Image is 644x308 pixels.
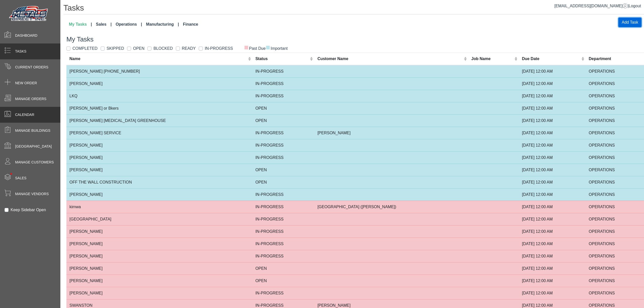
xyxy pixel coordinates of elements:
td: kimwa [66,201,252,213]
td: [PERSON_NAME] [66,250,252,262]
td: [DATE] 12:00 AM [519,114,586,127]
td: [DATE] 12:00 AM [519,225,586,238]
span: Manage Buildings [15,128,50,133]
td: [DATE] 12:00 AM [519,262,586,275]
label: BLOCKED [153,46,173,52]
span: Manage Customers [15,160,54,165]
span: Past Due [244,46,266,51]
td: [DATE] 12:00 AM [519,77,586,90]
td: OPERATIONS [586,164,644,176]
td: OPEN [252,262,314,275]
td: [DATE] 12:00 AM [519,275,586,287]
span: [EMAIL_ADDRESS][DOMAIN_NAME] [554,4,628,8]
td: IN-PROGRESS [252,225,314,238]
td: OPERATIONS [586,213,644,225]
td: [GEOGRAPHIC_DATA] ([PERSON_NAME]) [314,201,468,213]
td: [PERSON_NAME] [66,275,252,287]
div: Customer Name [317,56,463,62]
span: Manage Vendors [15,191,49,197]
label: IN-PROGRESS [205,46,233,52]
td: OPERATIONS [586,65,644,78]
label: SKIPPED [107,46,124,52]
td: OPEN [252,176,314,188]
td: IN-PROGRESS [252,201,314,213]
td: IN-PROGRESS [252,287,314,299]
span: • [5,166,18,182]
a: Operations [114,19,144,29]
td: [PERSON_NAME] [66,164,252,176]
td: OPERATIONS [586,201,644,213]
td: IN-PROGRESS [252,188,314,201]
td: OPERATIONS [586,238,644,250]
td: OPERATIONS [586,127,644,139]
td: [DATE] 12:00 AM [519,250,586,262]
td: [PERSON_NAME] [66,151,252,164]
td: OPERATIONS [586,77,644,90]
a: Manufacturing [144,19,181,29]
span: Tasks [15,49,26,54]
td: [PERSON_NAME] [PHONE_NUMBER] [66,65,252,78]
td: [PERSON_NAME] or Bkers [66,102,252,114]
td: OPERATIONS [586,275,644,287]
div: Department [589,56,641,62]
td: [PERSON_NAME] [66,77,252,90]
span: ■ [244,46,249,49]
div: Job Name [471,56,513,62]
td: OPERATIONS [586,176,644,188]
td: [DATE] 12:00 AM [519,139,586,151]
td: IN-PROGRESS [252,77,314,90]
td: [PERSON_NAME] SERVICE [66,127,252,139]
td: OPERATIONS [586,188,644,201]
td: [DATE] 12:00 AM [519,65,586,78]
a: Finance [181,19,200,29]
div: Status [255,56,309,62]
td: [PERSON_NAME] [MEDICAL_DATA] GREENHOUSE [66,114,252,127]
label: COMPLETED [72,46,98,52]
span: Calendar [15,112,34,117]
td: [DATE] 12:00 AM [519,127,586,139]
td: OPEN [252,102,314,114]
span: Logout [629,4,641,8]
td: [DATE] 12:00 AM [519,213,586,225]
label: OPEN [133,46,144,52]
td: IN-PROGRESS [252,151,314,164]
td: IN-PROGRESS [252,127,314,139]
td: OPERATIONS [586,287,644,299]
td: [PERSON_NAME] [66,287,252,299]
div: | [554,3,641,9]
td: [PERSON_NAME] [66,238,252,250]
td: OFF THE WALL CONSTRUCTION [66,176,252,188]
td: OPERATIONS [586,139,644,151]
td: OPERATIONS [586,225,644,238]
td: OPERATIONS [586,262,644,275]
span: Sales [15,175,26,181]
td: IN-PROGRESS [252,250,314,262]
td: [PERSON_NAME] [66,225,252,238]
span: New Order [15,80,37,86]
td: IN-PROGRESS [252,90,314,102]
td: [PERSON_NAME] [66,188,252,201]
span: Important [266,46,288,51]
td: IN-PROGRESS [252,238,314,250]
td: [DATE] 12:00 AM [519,238,586,250]
td: [PERSON_NAME] [66,139,252,151]
td: [DATE] 12:00 AM [519,164,586,176]
td: [DATE] 12:00 AM [519,188,586,201]
td: OPERATIONS [586,250,644,262]
div: Due Date [522,56,580,62]
td: OPERATIONS [586,114,644,127]
td: OPERATIONS [586,102,644,114]
td: [DATE] 12:00 AM [519,90,586,102]
a: My Tasks [67,19,94,29]
td: IN-PROGRESS [252,139,314,151]
td: [PERSON_NAME] [66,262,252,275]
td: [DATE] 12:00 AM [519,102,586,114]
span: ■ [266,46,270,49]
td: IN-PROGRESS [252,65,314,78]
td: [DATE] 12:00 AM [519,201,586,213]
td: OPERATIONS [586,90,644,102]
td: [DATE] 12:00 AM [519,176,586,188]
td: OPEN [252,275,314,287]
td: [DATE] 12:00 AM [519,151,586,164]
a: Sales [94,19,113,29]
